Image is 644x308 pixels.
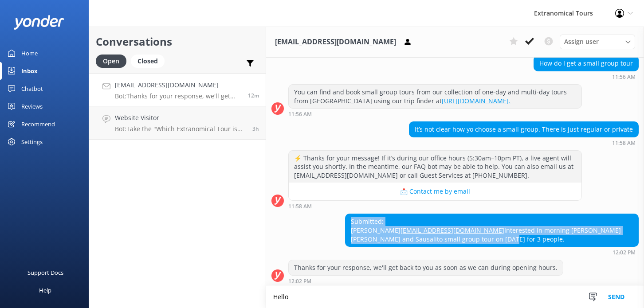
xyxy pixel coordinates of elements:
textarea: Hello [266,286,644,308]
div: Oct 05 2025 11:58am (UTC -07:00) America/Tijuana [409,140,639,146]
div: Closed [131,55,165,68]
div: Settings [21,133,43,151]
strong: 11:56 AM [612,74,636,80]
div: Assign User [560,35,635,49]
div: Help [39,281,51,299]
button: 📩 Contact me by email [289,183,581,200]
div: Oct 05 2025 11:56am (UTC -07:00) America/Tijuana [288,111,582,117]
div: Submitted: [PERSON_NAME] Interested in morning [PERSON_NAME] [PERSON_NAME] and Sausalito small gr... [346,214,638,246]
a: Closed [131,56,169,66]
div: Reviews [21,97,43,115]
div: How do I get a small group tour [534,56,638,71]
h4: Website Visitor [115,113,246,123]
a: [EMAIL_ADDRESS][DOMAIN_NAME]Bot:Thanks for your response, we'll get back to you as soon as we can... [89,73,266,106]
a: [URL][DOMAIN_NAME]. [442,97,510,105]
div: Oct 05 2025 11:58am (UTC -07:00) America/Tijuana [288,203,582,209]
a: Open [96,56,131,66]
span: Oct 05 2025 12:02pm (UTC -07:00) America/Tijuana [248,92,259,99]
div: Support Docs [27,264,63,281]
div: Oct 05 2025 12:02pm (UTC -07:00) America/Tijuana [345,249,639,255]
p: Bot: Take the "Which Extranomical Tour is Right for Me?" quiz [URL][DOMAIN_NAME] . [115,125,246,133]
div: Home [21,44,38,62]
h2: Conversations [96,33,259,50]
div: Recommend [21,115,55,133]
strong: 11:58 AM [612,140,636,146]
a: [EMAIL_ADDRESS][DOMAIN_NAME] [401,226,504,234]
div: ⚡ Thanks for your message! If it’s during our office hours (5:30am–10pm PT), a live agent will as... [289,151,581,183]
div: It’s not clear how yo choose a small group. There is just regular or private [409,122,638,137]
img: yonder-white-logo.png [13,15,64,30]
strong: 12:02 PM [613,250,636,255]
span: Assign user [564,37,599,47]
div: Oct 05 2025 12:02pm (UTC -07:00) America/Tijuana [288,278,563,284]
strong: 11:56 AM [288,112,312,117]
div: You can find and book small group tours from our collection of one-day and multi-day tours from [... [289,85,581,108]
div: Inbox [21,62,38,80]
div: Chatbot [21,80,43,97]
h3: [EMAIL_ADDRESS][DOMAIN_NAME] [275,36,396,48]
a: Website VisitorBot:Take the "Which Extranomical Tour is Right for Me?" quiz [URL][DOMAIN_NAME] .3h [89,106,266,140]
span: Oct 05 2025 09:12am (UTC -07:00) America/Tijuana [252,125,259,133]
div: Open [96,55,126,68]
div: Oct 05 2025 11:56am (UTC -07:00) America/Tijuana [534,74,639,80]
h4: [EMAIL_ADDRESS][DOMAIN_NAME] [115,80,241,90]
button: Send [600,286,633,308]
p: Bot: Thanks for your response, we'll get back to you as soon as we can during opening hours. [115,92,241,100]
div: Thanks for your response, we'll get back to you as soon as we can during opening hours. [289,260,563,275]
strong: 11:58 AM [288,204,312,209]
strong: 12:02 PM [288,279,311,284]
